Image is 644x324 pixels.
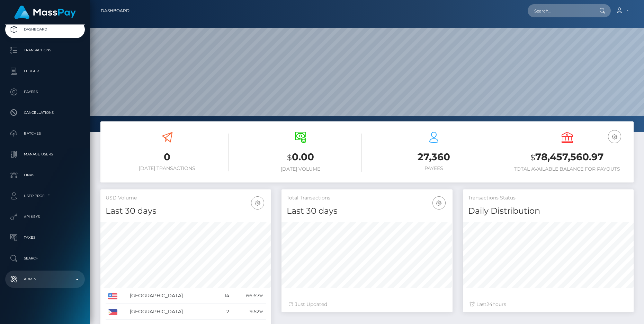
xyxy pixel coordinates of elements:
h5: USD Volume [106,195,266,202]
small: $ [287,153,292,162]
h3: 0.00 [239,150,362,164]
td: [GEOGRAPHIC_DATA] [127,304,217,320]
h3: 0 [106,150,229,164]
p: Manage Users [8,149,82,160]
small: $ [530,153,535,162]
h3: 27,360 [372,150,495,164]
td: 9.52% [232,304,266,320]
h5: Transactions Status [468,195,628,202]
div: Last hours [470,301,627,308]
img: MassPay Logo [14,6,76,19]
td: 2 [217,304,232,320]
a: Payees [5,83,85,101]
h5: Total Transactions [287,195,447,202]
h4: Last 30 days [287,205,447,217]
a: User Profile [5,187,85,205]
p: Search [8,253,82,264]
p: Payees [8,87,82,97]
h6: Payees [372,165,495,171]
p: Transactions [8,45,82,56]
p: Ledger [8,66,82,76]
p: Batches [8,128,82,139]
a: Dashboard [101,3,129,18]
a: Links [5,167,85,184]
a: Manage Users [5,146,85,163]
div: Just Updated [288,301,445,308]
td: [GEOGRAPHIC_DATA] [127,288,217,304]
p: User Profile [8,191,82,201]
span: 24 [486,301,492,307]
p: Cancellations [8,108,82,118]
a: Dashboard [5,21,85,38]
h4: Daily Distribution [468,205,628,217]
input: Search... [528,4,593,17]
a: Transactions [5,42,85,59]
h6: [DATE] Transactions [106,165,229,171]
a: API Keys [5,208,85,225]
a: Admin [5,271,85,288]
a: Taxes [5,229,85,246]
img: US.png [108,293,117,299]
p: Taxes [8,232,82,243]
p: Links [8,170,82,180]
p: Admin [8,274,82,284]
a: Ledger [5,62,85,80]
a: Search [5,250,85,267]
h3: 78,457,560.97 [506,150,628,164]
a: Batches [5,125,85,142]
td: 66.67% [232,288,266,304]
a: Cancellations [5,104,85,121]
td: 14 [217,288,232,304]
p: API Keys [8,212,82,222]
p: Dashboard [8,24,82,35]
h6: [DATE] Volume [239,166,362,172]
h6: Total Available Balance for Payouts [506,166,628,172]
h4: Last 30 days [106,205,266,217]
img: PH.png [108,309,117,315]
